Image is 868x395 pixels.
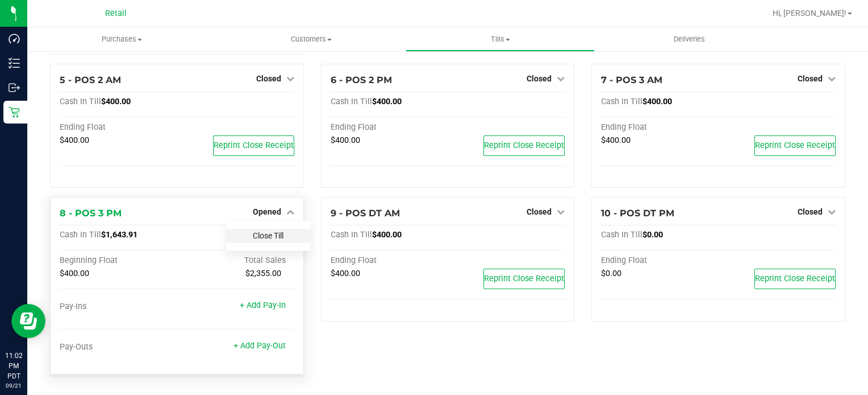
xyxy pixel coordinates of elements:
[372,97,402,106] span: $400.00
[213,135,294,156] button: Reprint Close Receipt
[9,106,20,118] inline-svg: Retail
[331,269,360,278] span: $400.00
[60,75,121,85] span: 5 - POS 2 AM
[9,57,20,69] inline-svg: Inventory
[101,230,137,240] span: $1,643.91
[331,208,400,219] span: 9 - POS DT AM
[9,82,20,93] inline-svg: Outbound
[214,141,294,150] span: Reprint Close Receipt
[483,135,565,156] button: Reprint Close Receipt
[798,207,823,216] span: Closed
[773,9,846,18] span: Hi, [PERSON_NAME]!
[601,230,642,240] span: Cash In Till
[754,269,836,289] button: Reprint Close Receipt
[754,135,836,156] button: Reprint Close Receipt
[245,269,281,278] span: $2,355.00
[755,274,835,283] span: Reprint Close Receipt
[798,74,823,83] span: Closed
[60,256,177,266] div: Beginning Float
[9,33,20,44] inline-svg: Dashboard
[233,341,286,351] a: + Add Pay-Out
[658,34,720,44] span: Deliveries
[642,97,672,106] span: $400.00
[60,97,101,106] span: Cash In Till
[755,141,835,150] span: Reprint Close Receipt
[60,269,89,278] span: $400.00
[60,230,101,240] span: Cash In Till
[27,34,216,44] span: Purchases
[483,269,565,289] button: Reprint Close Receipt
[601,269,621,278] span: $0.00
[331,230,372,240] span: Cash In Till
[60,135,89,145] span: $400.00
[601,135,631,145] span: $400.00
[331,97,372,106] span: Cash In Till
[484,274,564,283] span: Reprint Close Receipt
[256,74,281,83] span: Closed
[253,231,283,240] a: Close Till
[5,351,22,381] p: 11:02 PM PDT
[601,208,674,219] span: 10 - POS DT PM
[60,208,122,219] span: 8 - POS 3 PM
[253,207,281,216] span: Opened
[60,302,177,312] div: Pay-Ins
[101,97,131,106] span: $400.00
[240,301,286,310] a: + Add Pay-In
[406,27,595,51] a: Tills
[27,27,216,51] a: Purchases
[105,9,127,18] span: Retail
[331,256,448,266] div: Ending Float
[484,141,564,150] span: Reprint Close Receipt
[331,75,392,85] span: 6 - POS 2 PM
[406,34,594,44] span: Tills
[5,381,22,390] p: 09/21
[601,97,642,106] span: Cash In Till
[601,256,718,266] div: Ending Float
[527,207,552,216] span: Closed
[601,75,662,85] span: 7 - POS 3 AM
[60,122,177,133] div: Ending Float
[601,122,718,133] div: Ending Float
[11,304,45,338] iframe: Resource center
[372,230,402,240] span: $400.00
[595,27,784,51] a: Deliveries
[60,342,177,352] div: Pay-Outs
[642,230,663,240] span: $0.00
[331,122,448,133] div: Ending Float
[527,74,552,83] span: Closed
[331,135,360,145] span: $400.00
[177,256,294,266] div: Total Sales
[216,27,406,51] a: Customers
[217,34,405,44] span: Customers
